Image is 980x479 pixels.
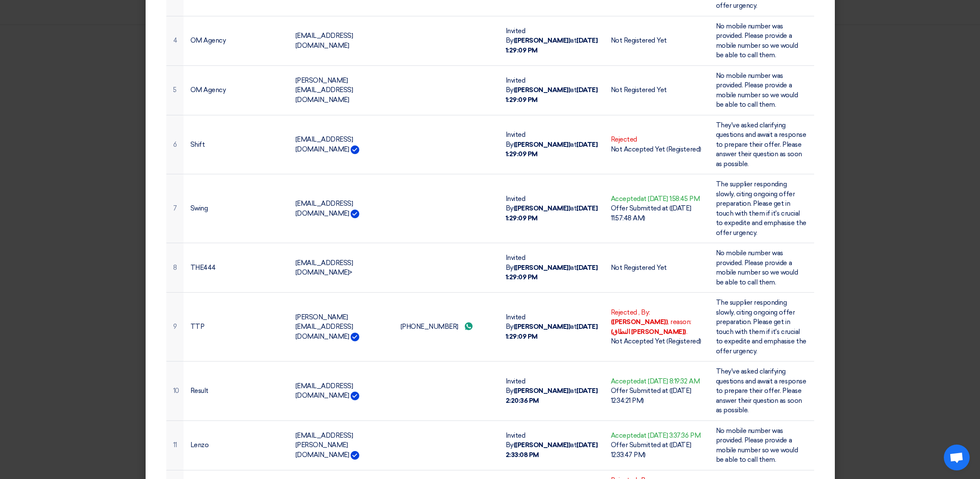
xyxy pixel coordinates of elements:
img: Verified Account [351,451,359,460]
div: Not Accepted Yet (Registered) [611,337,702,346]
span: Rejected [611,309,637,316]
span: at [DATE] 3:37:36 PM [641,432,700,439]
b: [DATE] 1:29:09 PM [506,86,598,104]
b: [DATE] 1:29:09 PM [506,37,598,54]
td: 10 [166,362,184,421]
div: Not Registered Yet [611,36,702,46]
span: Invited By at [506,131,598,158]
td: [PHONE_NUMBER] [394,293,499,362]
td: 11 [166,420,184,470]
td: [EMAIL_ADDRESS][DOMAIN_NAME] [289,16,394,65]
td: [EMAIL_ADDRESS][DOMAIN_NAME]> [289,243,394,293]
td: [EMAIL_ADDRESS][DOMAIN_NAME] [289,362,394,421]
b: ([PERSON_NAME]) [513,37,571,44]
b: [DATE] 2:20:36 PM [506,387,598,405]
img: Verified Account [351,333,359,341]
div: Not Registered Yet [611,85,702,95]
span: Rejected [611,136,637,143]
td: Lenzo [184,420,289,470]
td: [EMAIL_ADDRESS][PERSON_NAME][DOMAIN_NAME] [289,420,394,470]
b: [DATE] 1:29:09 PM [506,323,598,340]
div: Offer Submitted at ([DATE] 12:33:47 PM) [611,440,702,460]
b: ([PERSON_NAME]) [611,318,668,326]
span: at [DATE] 8:19:32 AM [641,377,700,385]
td: OM Agency [184,65,289,115]
span: Invited By at [506,254,598,281]
b: ([PERSON_NAME]) [513,141,571,148]
td: Result [184,362,289,421]
b: ([PERSON_NAME]) [513,204,571,212]
span: No mobile number was provided. Please provide a mobile number so we would be able to call them. [716,22,798,59]
b: [DATE] 2:33:08 PM [506,441,598,459]
td: [PERSON_NAME][EMAIL_ADDRESS][DOMAIN_NAME] [289,293,394,362]
td: Shift [184,115,289,174]
td: [EMAIL_ADDRESS][DOMAIN_NAME] [289,115,394,174]
span: , By: , reason: . [611,309,692,336]
td: [EMAIL_ADDRESS][DOMAIN_NAME] [289,174,394,243]
span: The supplier responding slowly, citing ongoing offer preparation. Please get in touch with them i... [716,180,806,237]
b: ([PERSON_NAME]) [513,323,571,331]
div: Open chat [944,445,970,470]
b: [DATE] 1:29:09 PM [506,204,598,222]
img: Verified Account [351,392,359,400]
span: Invited By at [506,195,598,222]
div: Offer Submitted at ([DATE] 11:57:48 AM) [611,204,702,223]
b: ([PERSON_NAME]) [513,264,571,272]
div: Not Registered Yet [611,263,702,273]
td: 9 [166,293,184,362]
span: Invited By at [506,432,598,459]
b: ([PERSON_NAME]) [513,387,571,395]
span: The supplier responding slowly, citing ongoing offer preparation. Please get in touch with them i... [716,299,806,355]
span: Invited By at [506,377,598,405]
span: They've asked clarifying questions and await a response to prepare their offer. Please answer the... [716,121,806,168]
img: Verified Account [351,210,359,218]
td: 5 [166,65,184,115]
b: [DATE] 1:29:09 PM [506,264,598,281]
td: OM Agency [184,16,289,65]
div: Not Accepted Yet (Registered) [611,145,702,155]
b: ([PERSON_NAME]) [513,86,571,94]
div: Accepted [611,431,702,441]
span: No mobile number was provided. Please provide a mobile number so we would be able to call them. [716,72,798,109]
td: Swing [184,174,289,243]
span: Invited By at [506,313,598,340]
span: Invited By at [506,27,598,54]
td: 8 [166,243,184,293]
b: (النطاق [PERSON_NAME]) [611,328,686,336]
img: Verified Account [351,145,359,154]
td: THE444 [184,243,289,293]
td: TTP [184,293,289,362]
td: 6 [166,115,184,174]
div: Accepted [611,377,702,386]
td: 4 [166,16,184,65]
td: [PERSON_NAME][EMAIL_ADDRESS][DOMAIN_NAME] [289,65,394,115]
span: No mobile number was provided. Please provide a mobile number so we would be able to call them. [716,427,798,464]
div: Offer Submitted at ([DATE] 12:34:21 PM) [611,386,702,405]
span: at [DATE] 1:58:45 PM [641,195,700,203]
td: 7 [166,174,184,243]
span: Invited By at [506,77,598,104]
b: [DATE] 1:29:09 PM [506,141,598,158]
b: ([PERSON_NAME]) [513,441,571,449]
span: They've asked clarifying questions and await a response to prepare their offer. Please answer the... [716,368,806,414]
div: Accepted [611,194,702,204]
span: No mobile number was provided. Please provide a mobile number so we would be able to call them. [716,249,798,286]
